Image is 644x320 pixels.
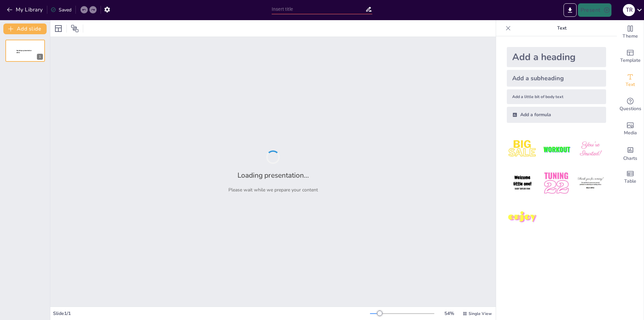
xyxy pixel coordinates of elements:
[626,81,635,88] span: Text
[5,40,45,62] div: 1
[507,202,538,233] img: 7.jpeg
[272,4,365,14] input: Insert title
[228,187,318,193] p: Please wait while we prepare your content
[507,107,606,123] div: Add a formula
[507,89,606,104] div: Add a little bit of body text
[617,20,644,44] div: Change the overall theme
[507,70,606,87] div: Add a subheading
[617,117,644,141] div: Add images, graphics, shapes or video
[620,105,641,112] span: Questions
[623,4,635,16] div: T R
[507,168,538,199] img: 4.jpeg
[5,4,46,15] button: My Library
[624,129,637,137] span: Media
[624,178,636,185] span: Table
[623,3,635,17] button: T R
[575,134,606,165] img: 3.jpeg
[71,25,79,33] span: Position
[617,165,644,189] div: Add a table
[617,93,644,117] div: Get real-time input from your audience
[623,155,637,162] span: Charts
[578,3,611,17] button: Present
[541,168,572,199] img: 5.jpeg
[469,311,492,316] span: Single View
[53,23,64,34] div: Layout
[617,141,644,165] div: Add charts and graphs
[3,24,47,34] button: Add slide
[51,7,71,13] div: Saved
[620,57,641,64] span: Template
[37,54,43,60] div: 1
[617,68,644,93] div: Add text boxes
[16,50,32,53] span: Sendsteps presentation editor
[53,310,370,317] div: Slide 1 / 1
[514,20,610,36] p: Text
[623,33,638,40] span: Theme
[237,171,309,180] h2: Loading presentation...
[441,310,457,317] div: 54 %
[541,134,572,165] img: 2.jpeg
[617,44,644,68] div: Add ready made slides
[507,134,538,165] img: 1.jpeg
[507,47,606,67] div: Add a heading
[575,168,606,199] img: 6.jpeg
[563,3,577,17] button: Export to PowerPoint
